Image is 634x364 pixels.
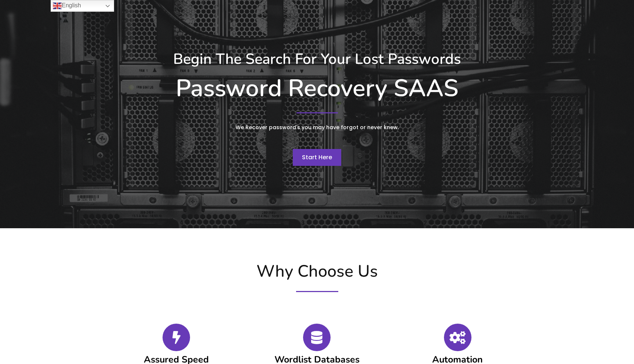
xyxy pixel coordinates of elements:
a: Start Here [293,149,341,166]
h2: Why Choose Us [106,262,528,281]
span: Start Here [302,153,332,161]
img: en [53,1,62,10]
h1: Password Recovery SAAS [110,74,524,103]
p: We Recover password's you may have forgot or never knew. [179,123,455,132]
h3: Begin The Search For Your Lost Passwords [110,50,524,68]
